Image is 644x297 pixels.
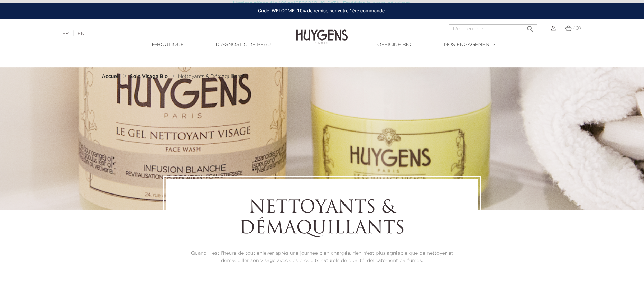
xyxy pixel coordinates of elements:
[102,74,120,79] strong: Accueil
[77,31,84,36] a: EN
[62,31,69,38] a: FR
[449,24,537,33] input: Rechercher
[130,74,168,79] strong: Soin Visage Bio
[133,41,202,48] a: E-Boutique
[130,74,169,79] a: Soin Visage Bio
[209,41,278,48] a: Diagnostic de peau
[178,74,245,79] span: Nettoyants & Démaquillants
[526,23,534,31] i: 
[524,22,536,31] button: 
[102,74,121,79] a: Accueil
[185,198,459,240] h1: Nettoyants & Démaquillants
[360,41,429,48] a: Officine Bio
[435,41,504,48] a: Nos engagements
[185,250,459,264] p: Quand il est l'heure de tout enlever après une journée bien chargée, rien n'est plus agréable que...
[178,74,245,79] a: Nettoyants & Démaquillants
[296,18,348,45] img: Huygens
[573,26,581,31] span: (0)
[59,29,263,38] div: |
